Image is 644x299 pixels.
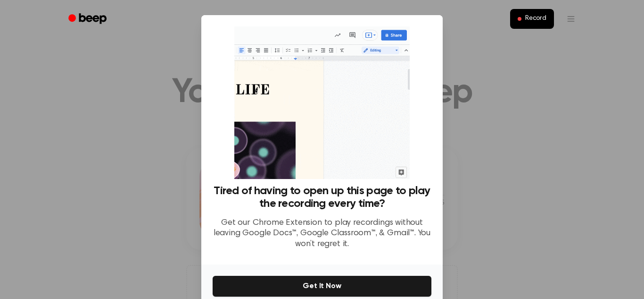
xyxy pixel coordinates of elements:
button: Open menu [560,8,582,30]
h3: Tired of having to open up this page to play the recording every time? [213,185,431,210]
button: Get It Now [213,276,431,297]
a: Beep [62,10,115,28]
span: Record [525,15,546,23]
img: Beep extension in action [234,26,409,179]
button: Record [510,9,554,29]
p: Get our Chrome Extension to play recordings without leaving Google Docs™, Google Classroom™, & Gm... [213,218,431,250]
